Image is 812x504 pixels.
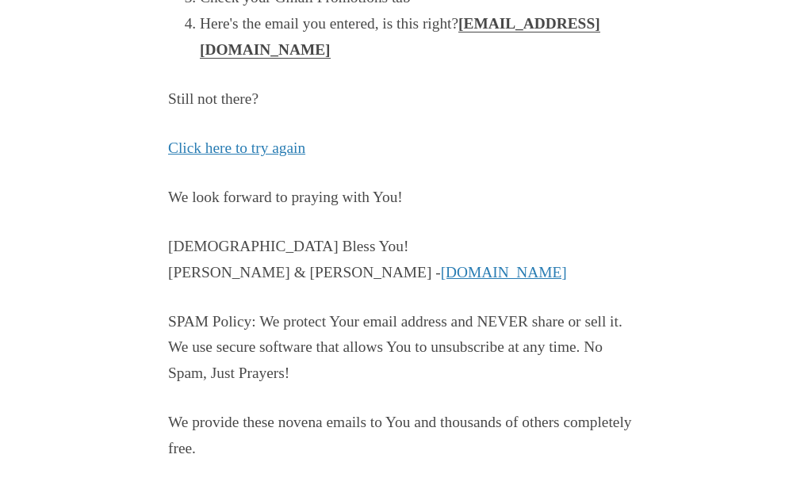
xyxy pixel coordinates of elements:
[168,235,644,287] p: [DEMOGRAPHIC_DATA] Bless You! [PERSON_NAME] & [PERSON_NAME] -
[441,265,567,281] a: [DOMAIN_NAME]
[200,12,644,64] li: Here's the email you entered, is this right?
[168,185,644,212] p: We look forward to praying with You!
[168,410,644,463] p: We provide these novena emails to You and thousands of others completely free.
[168,87,644,113] p: Still not there?
[168,310,644,388] p: SPAM Policy: We protect Your email address and NEVER share or sell it. We use secure software tha...
[168,140,305,157] a: Click here to try again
